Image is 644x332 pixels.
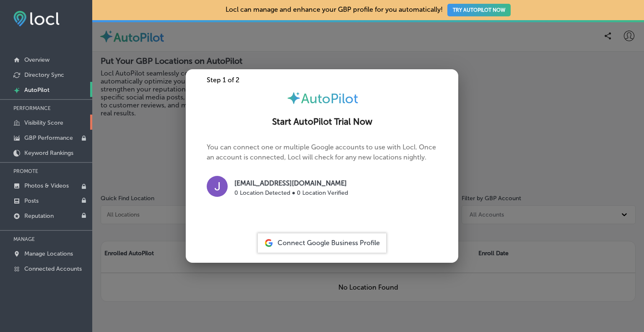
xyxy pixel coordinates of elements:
span: AutoPilot [301,91,358,107]
p: Manage Locations [24,250,73,257]
p: Posts [24,197,39,204]
p: 0 Location Detected ● 0 Location Verified [234,188,348,197]
p: [EMAIL_ADDRESS][DOMAIN_NAME] [234,178,348,188]
p: Connected Accounts [24,265,82,272]
button: TRY AUTOPILOT NOW [447,4,511,16]
p: Reputation [24,212,54,220]
p: Visibility Score [24,119,63,126]
p: AutoPilot [24,86,49,94]
img: fda3e92497d09a02dc62c9cd864e3231.png [13,11,60,26]
p: Overview [24,56,49,63]
div: Step 1 of 2 [186,76,458,84]
h2: Start AutoPilot Trial Now [196,117,448,127]
p: Directory Sync [24,71,64,78]
p: GBP Performance [24,134,73,141]
img: autopilot-icon [286,91,301,105]
p: Photos & Videos [24,182,69,189]
span: Connect Google Business Profile [278,239,380,247]
p: You can connect one or multiple Google accounts to use with Locl. Once an account is connected, L... [207,142,437,207]
p: Keyword Rankings [24,149,73,157]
